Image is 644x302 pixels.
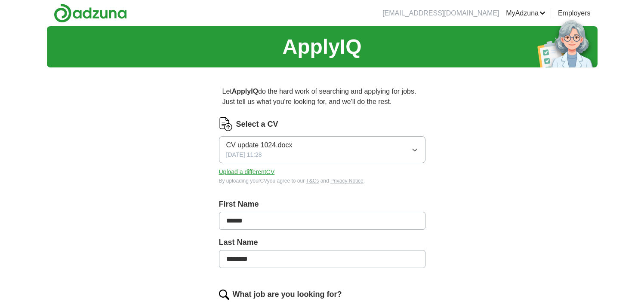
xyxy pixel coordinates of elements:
[219,136,425,163] button: CV update 1024.docx[DATE] 11:28
[219,290,229,300] img: search.png
[236,119,278,130] label: Select a CV
[219,177,425,185] div: By uploading your CV you agree to our and .
[233,289,342,300] label: What job are you looking for?
[232,88,258,95] strong: ApplyIQ
[558,8,591,18] a: Employers
[219,237,425,248] label: Last Name
[330,178,364,184] a: Privacy Notice
[219,117,233,131] img: CV Icon
[219,198,425,210] label: First Name
[282,31,361,62] h1: ApplyIQ
[382,8,499,18] li: [EMAIL_ADDRESS][DOMAIN_NAME]
[306,178,319,184] a: T&Cs
[219,83,425,110] p: Let do the hard work of searching and applying for jobs. Just tell us what you're looking for, an...
[54,3,127,23] img: Adzuna logo
[226,150,262,159] span: [DATE] 11:28
[219,168,275,177] button: Upload a differentCV
[226,140,293,150] span: CV update 1024.docx
[506,8,545,18] a: MyAdzuna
